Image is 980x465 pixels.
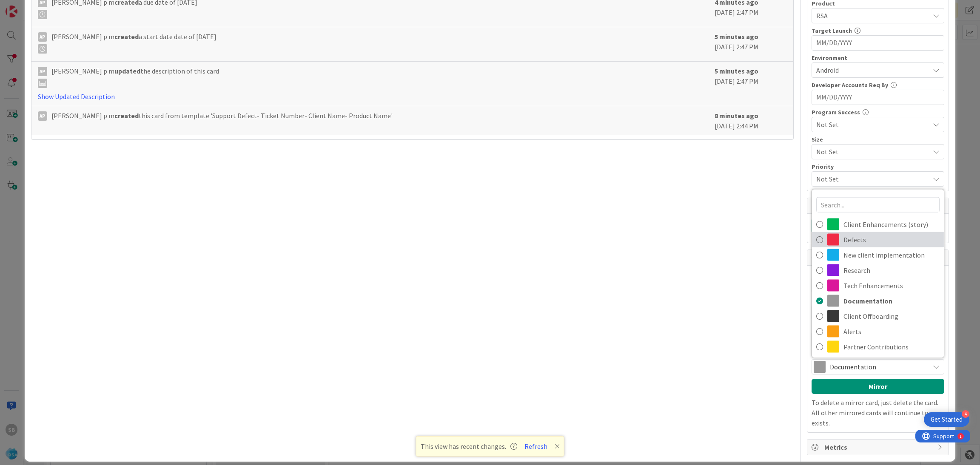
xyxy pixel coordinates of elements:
[38,92,115,101] a: Show Updated Description
[924,412,969,427] div: Open Get Started checklist, remaining modules: 4
[824,442,933,452] span: Metrics
[715,67,758,75] b: 5 minutes ago
[843,249,940,261] span: New client implementation
[843,340,940,353] span: Partner Contributions
[715,111,787,131] div: [DATE] 2:44 PM
[812,293,944,309] a: Documentation
[812,82,944,88] div: Developer Accounts Req By
[51,66,219,88] span: [PERSON_NAME] p m the description of this card
[38,111,47,121] div: Ap
[812,109,944,115] div: Program Success
[812,339,944,354] a: Partner Contributions
[18,1,39,11] span: Support
[812,55,944,61] div: Environment
[962,410,969,418] div: 4
[843,295,940,307] span: Documentation
[843,264,940,277] span: Research
[812,352,827,357] span: Label
[38,67,47,76] div: Ap
[114,32,139,41] b: created
[812,278,944,293] a: Tech Enhancements
[816,90,940,105] input: MM/DD/YYYY
[931,415,963,424] div: Get Started
[715,66,787,102] div: [DATE] 2:47 PM
[843,310,940,323] span: Client Offboarding
[812,28,944,34] div: Target Launch
[521,441,550,452] button: Refresh
[114,111,139,120] b: created
[44,3,46,10] div: 1
[51,111,393,121] span: [PERSON_NAME] p m this card from template 'Support Defect- Ticket Number- Client Name- Product Name'
[812,309,944,324] a: Client Offboarding
[812,0,944,6] div: Product
[715,32,758,41] b: 5 minutes ago
[843,325,940,338] span: Alerts
[816,11,929,21] span: RSA
[114,67,140,75] b: updated
[812,232,944,247] a: Defects
[816,197,940,213] input: Search...
[843,279,940,292] span: Tech Enhancements
[812,247,944,263] a: New client implementation
[812,164,944,170] div: Priority
[816,65,929,75] span: Android
[812,397,944,428] p: To delete a mirror card, just delete the card. All other mirrored cards will continue to exists.
[715,111,758,120] b: 8 minutes ago
[421,441,517,451] span: This view has recent changes.
[830,361,925,373] span: Documentation
[812,379,944,394] button: Mirror
[812,324,944,339] a: Alerts
[816,146,925,158] span: Not Set
[812,136,944,142] div: Size
[51,31,217,54] span: [PERSON_NAME] p m a start date date of [DATE]
[816,173,925,185] span: Not Set
[843,233,940,246] span: Defects
[715,31,787,57] div: [DATE] 2:47 PM
[38,32,47,42] div: Ap
[812,217,944,232] a: Client Enhancements (story)
[843,218,940,231] span: Client Enhancements (story)
[816,36,940,50] input: MM/DD/YYYY
[816,119,929,130] span: Not Set
[812,263,944,278] a: Research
